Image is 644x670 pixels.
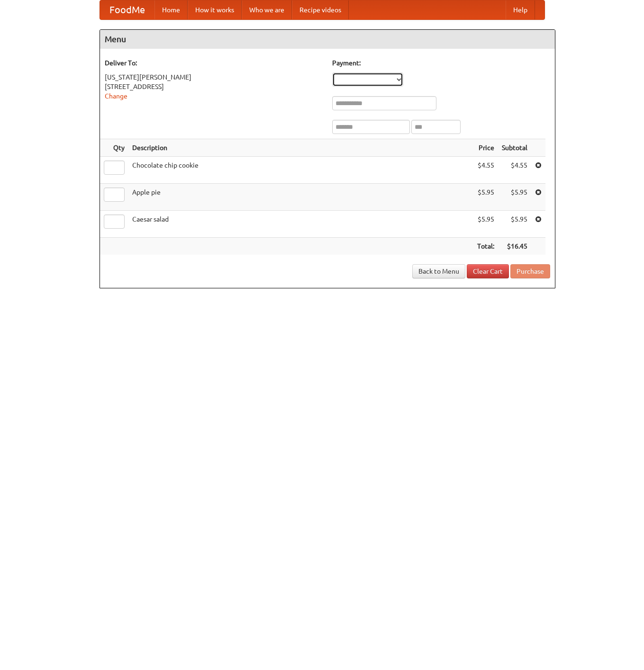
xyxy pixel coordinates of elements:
th: Qty [100,139,128,157]
a: Clear Cart [467,264,509,278]
td: $5.95 [473,184,498,211]
h5: Payment: [332,58,550,68]
td: Apple pie [128,184,473,211]
th: Total: [473,238,498,255]
a: Change [105,92,127,100]
th: Price [473,139,498,157]
th: Description [128,139,473,157]
a: Recipe videos [292,0,349,19]
td: $5.95 [498,211,531,238]
h5: Deliver To: [105,58,323,68]
td: $5.95 [498,184,531,211]
a: Who we are [242,0,292,19]
a: Home [154,0,188,19]
td: $4.55 [473,157,498,184]
div: [STREET_ADDRESS] [105,82,323,91]
h4: Menu [100,30,555,49]
div: [US_STATE][PERSON_NAME] [105,72,323,82]
td: Caesar salad [128,211,473,238]
th: $16.45 [498,238,531,255]
td: $4.55 [498,157,531,184]
a: Help [506,0,535,19]
button: Purchase [510,264,550,278]
a: Back to Menu [412,264,465,278]
a: FoodMe [100,0,154,19]
th: Subtotal [498,139,531,157]
a: How it works [188,0,242,19]
td: Chocolate chip cookie [128,157,473,184]
td: $5.95 [473,211,498,238]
